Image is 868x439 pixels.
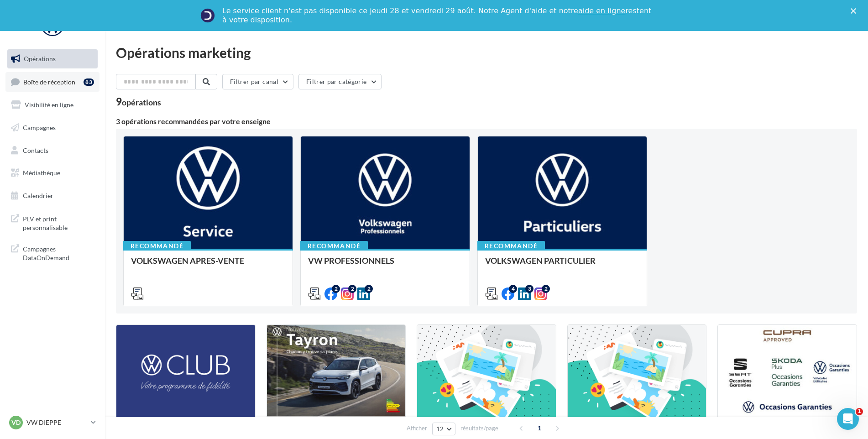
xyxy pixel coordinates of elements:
div: Recommandé [123,241,191,251]
div: 4 [509,285,517,293]
button: 12 [432,423,455,435]
span: PLV et print personnalisable [23,213,94,232]
span: 1 [856,408,863,415]
div: Opérations marketing [116,46,857,59]
span: Boîte de réception [23,78,75,85]
span: Campagnes [23,124,56,131]
span: Visibilité en ligne [25,101,73,109]
a: PLV et print personnalisable [5,209,99,236]
span: Afficher [407,424,427,433]
div: 2 [332,285,340,293]
a: VD VW DIEPPE [7,414,98,431]
a: Calendrier [5,186,99,205]
div: Recommandé [477,241,545,251]
a: Contacts [5,141,99,160]
div: 9 [116,97,161,107]
a: Opérations [5,49,99,68]
a: Campagnes [5,118,99,137]
span: VOLKSWAGEN PARTICULIER [485,256,596,266]
a: aide en ligne [578,6,625,15]
p: VW DIEPPE [26,418,87,427]
span: VD [11,418,21,427]
span: Opérations [24,55,56,63]
div: Le service client n'est pas disponible ce jeudi 28 et vendredi 29 août. Notre Agent d'aide et not... [222,6,653,25]
iframe: Intercom live chat [837,408,859,430]
span: VW PROFESSIONNELS [308,256,394,266]
img: Profile image for Service-Client [200,8,215,23]
span: Contacts [23,146,48,154]
span: Calendrier [23,192,53,199]
span: VOLKSWAGEN APRES-VENTE [131,256,244,266]
span: résultats/page [460,424,498,433]
button: Filtrer par canal [222,74,293,89]
span: Campagnes DataOnDemand [23,243,94,262]
a: Médiathèque [5,163,99,183]
div: 2 [365,285,373,293]
div: 3 opérations recommandées par votre enseigne [116,118,857,125]
span: 12 [436,425,444,433]
div: 2 [348,285,356,293]
a: Boîte de réception83 [5,72,99,92]
div: 3 [525,285,533,293]
div: Recommandé [300,241,368,251]
span: 1 [532,421,547,435]
a: Campagnes DataOnDemand [5,239,99,266]
button: Filtrer par catégorie [298,74,382,89]
span: Médiathèque [23,169,60,177]
a: Visibilité en ligne [5,95,99,115]
div: 83 [84,78,94,86]
div: opérations [122,98,161,106]
div: 2 [542,285,550,293]
div: Fermer [851,8,860,14]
